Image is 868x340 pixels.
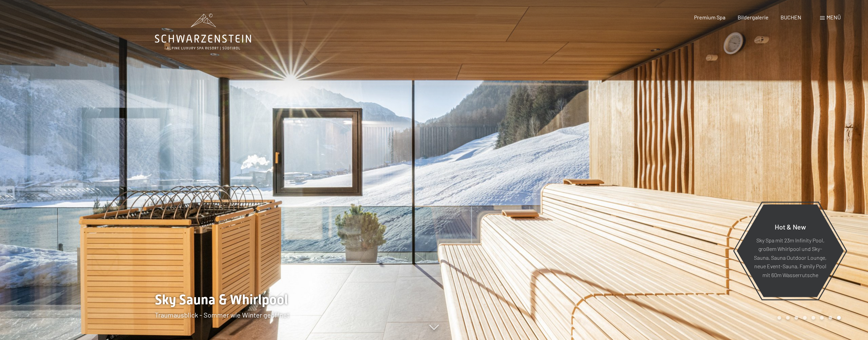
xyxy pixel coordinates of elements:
div: Carousel Pagination [775,316,841,320]
div: Carousel Page 7 [829,316,832,320]
p: Sky Spa mit 23m Infinity Pool, großem Whirlpool und Sky-Sauna, Sauna Outdoor Lounge, neue Event-S... [753,236,827,279]
div: Carousel Page 6 [820,316,824,320]
div: Carousel Page 1 [777,316,781,320]
a: BUCHEN [781,14,801,20]
div: Carousel Page 4 [803,316,807,320]
div: Carousel Page 8 (Current Slide) [837,316,841,320]
a: Premium Spa [694,14,725,20]
div: Carousel Page 5 [811,316,815,320]
div: Carousel Page 2 [786,316,790,320]
div: Carousel Page 3 [794,316,798,320]
a: Bildergalerie [738,14,769,20]
a: Hot & New Sky Spa mit 23m Infinity Pool, großem Whirlpool und Sky-Sauna, Sauna Outdoor Lounge, ne... [736,204,844,297]
span: Menü [826,14,841,20]
span: Hot & New [775,222,806,231]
